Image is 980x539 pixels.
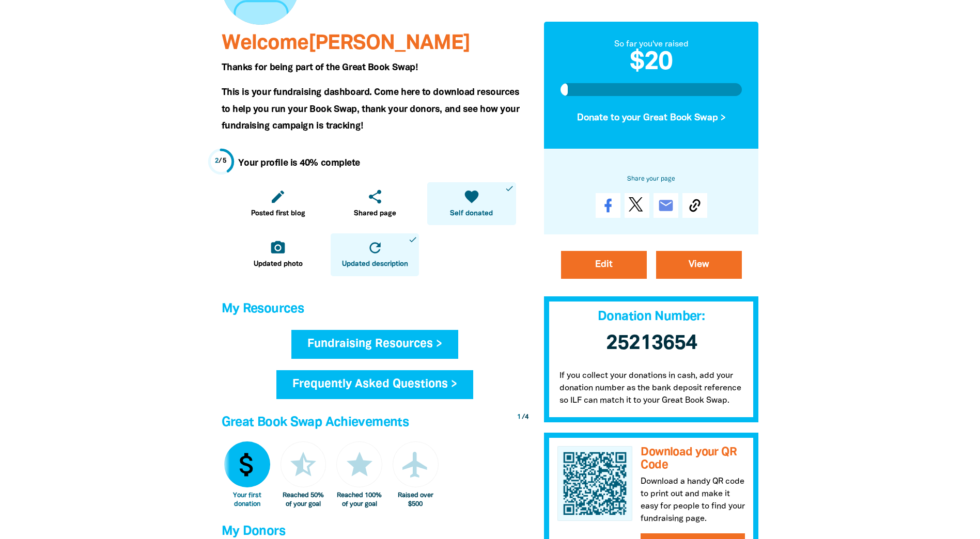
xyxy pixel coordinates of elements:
span: Welcome [PERSON_NAME] [222,34,470,53]
button: Copy Link [682,193,707,218]
span: Thanks for being part of the Great Book Swap! [222,64,418,72]
strong: Your profile is 40% complete [238,159,360,167]
a: Post [625,193,649,218]
div: / 5 [215,156,227,166]
span: My Donors [222,526,285,537]
i: attach_money [231,449,262,480]
a: email [654,193,678,218]
div: Reached 100% of your goal [336,492,382,509]
div: Raised over $500 [393,492,439,509]
a: Frequently Asked Questions > [276,370,473,399]
h4: Great Book Swap Achievements [222,413,528,433]
i: refresh [367,240,383,256]
span: This is your fundraising dashboard. Come here to download resources to help you run your Book Swa... [222,88,520,130]
i: done [505,184,514,193]
a: favoriteSelf donateddone [427,182,516,225]
div: / 4 [517,413,528,422]
span: Updated photo [254,259,303,269]
h3: Download your QR Code [641,446,745,471]
i: favorite [463,188,480,205]
a: Edit [561,251,647,279]
button: Donate to your Great Book Swap > [561,104,742,132]
i: camera_alt [270,240,286,256]
i: done [408,235,417,244]
div: So far you've raised [561,38,742,51]
h6: Share your page [561,173,742,185]
div: Your first donation [224,492,270,509]
span: Self donated [450,209,493,219]
i: email [658,197,674,214]
a: Share [596,193,620,218]
span: Donation Number: [598,311,705,323]
span: My Resources [222,303,304,315]
i: share [367,188,383,205]
span: Posted first blog [251,209,305,219]
a: editPosted first blog [234,182,322,225]
span: 25213654 [606,334,697,353]
span: 2 [215,158,219,164]
i: airplanemode_active [400,449,431,480]
div: Reached 50% of your goal [281,492,326,509]
h2: $20 [561,51,742,75]
a: shareShared page [331,182,419,225]
span: Shared page [354,209,396,219]
img: QR Code for Indigenous Business is Everyone's Business SA [557,446,633,521]
i: star_half [288,449,319,480]
a: View [656,251,742,279]
a: camera_altUpdated photo [234,233,322,276]
a: Fundraising Resources > [291,330,458,359]
a: refreshUpdated descriptiondone [331,233,419,276]
span: 1 [517,414,521,420]
i: edit [270,188,286,205]
i: star [344,449,375,480]
p: If you collect your donations in cash, add your donation number as the bank deposit reference so ... [544,359,759,422]
span: Updated description [342,259,408,269]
